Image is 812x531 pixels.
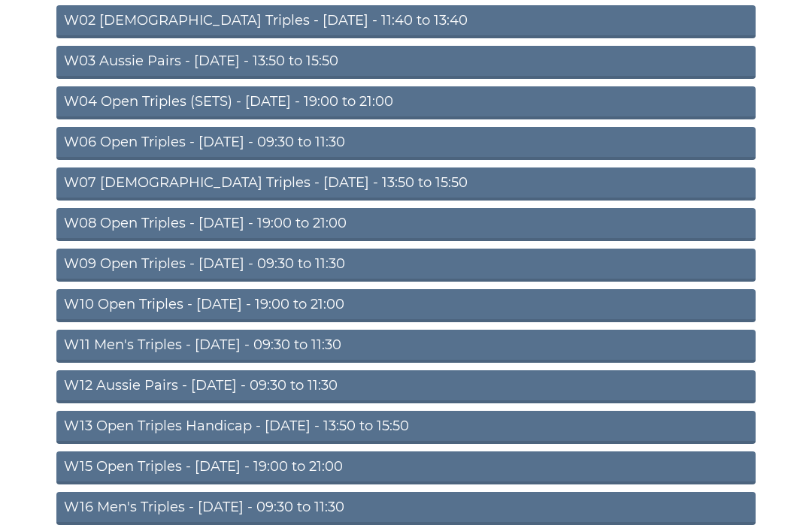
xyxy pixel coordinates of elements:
[56,249,756,282] a: W09 Open Triples - [DATE] - 09:30 to 11:30
[56,208,756,241] a: W08 Open Triples - [DATE] - 19:00 to 21:00
[56,370,756,403] a: W12 Aussie Pairs - [DATE] - 09:30 to 11:30
[56,167,756,201] a: W07 [DEMOGRAPHIC_DATA] Triples - [DATE] - 13:50 to 15:50
[56,46,756,79] a: W03 Aussie Pairs - [DATE] - 13:50 to 15:50
[56,492,756,525] a: W16 Men's Triples - [DATE] - 09:30 to 11:30
[56,289,756,322] a: W10 Open Triples - [DATE] - 19:00 to 21:00
[56,330,756,363] a: W11 Men's Triples - [DATE] - 09:30 to 11:30
[56,411,756,444] a: W13 Open Triples Handicap - [DATE] - 13:50 to 15:50
[56,451,756,484] a: W15 Open Triples - [DATE] - 19:00 to 21:00
[56,127,756,160] a: W06 Open Triples - [DATE] - 09:30 to 11:30
[56,5,756,38] a: W02 [DEMOGRAPHIC_DATA] Triples - [DATE] - 11:40 to 13:40
[56,86,756,119] a: W04 Open Triples (SETS) - [DATE] - 19:00 to 21:00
